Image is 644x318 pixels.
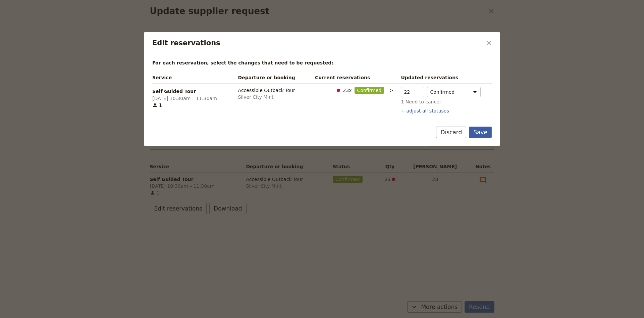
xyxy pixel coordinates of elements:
button: Discard [436,127,466,138]
span: 1 Need to cancel [401,98,492,105]
input: — [401,87,424,97]
div: > [389,87,395,94]
div: Silver City Mint [238,94,310,100]
button: Save [469,127,492,138]
th: Service [152,72,235,84]
span: [DATE] 10:30am – 11:30am [152,95,233,102]
button: Close dialog [483,37,494,49]
div: Accessible Outback Tour [238,87,310,94]
span: 1 [152,102,233,108]
span: Self Guided Tour [152,89,196,94]
p: For each reservation, select the changes that need to be requested: [152,59,333,66]
span: 23 x [343,87,352,94]
button: + adjust all statuses [401,107,449,114]
th: Current reservations [312,72,387,84]
th: Updated reservations [398,72,492,84]
th: Departure or booking [235,72,313,84]
h2: Edit reservations [152,38,482,48]
span: Confirmed [355,87,384,94]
